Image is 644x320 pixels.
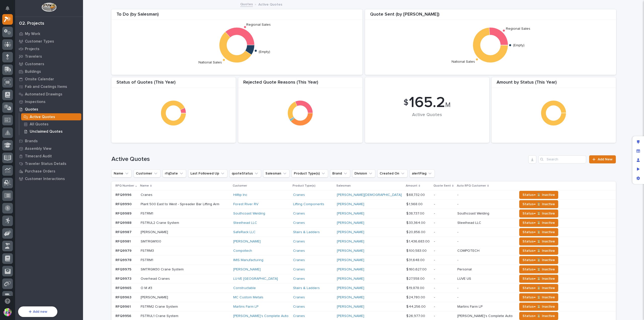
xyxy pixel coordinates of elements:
p: Auto RFQ Customer [457,183,486,189]
div: Status of Quotes (This Year) [111,80,236,88]
p: Projects [25,47,39,51]
a: Projects [15,45,83,53]
p: LUVE US [457,276,472,281]
div: 📖 [5,121,9,125]
p: $ 68,732.00 [406,192,426,197]
p: $ 19,878.00 [406,285,425,290]
a: Automated Drawings [15,90,83,98]
button: Division [352,169,375,177]
p: - [434,295,453,300]
p: RFQ9979 [115,248,133,253]
p: Customers [25,62,44,66]
p: $ 44,256.00 [406,304,427,309]
div: Active Quotes [374,112,481,128]
span: 165.2 [409,95,445,110]
tr: RFQ9996RFQ9996 CranesCranes Hilltip Inc Cranes [PERSON_NAME][DEMOGRAPHIC_DATA] $ 68,732.00$ 68,73... [111,190,616,200]
p: - [434,193,453,197]
img: 1736555164131-43832dd5-751b-4058-ba23-39d91318e5a0 [5,56,14,65]
a: MC Custom Metals [233,295,263,300]
span: Status→ ⏳ Inactive [522,285,555,291]
a: Forest River RV [233,202,258,206]
text: National Sales [452,60,475,64]
button: Status→ ⏳ Inactive [519,303,558,311]
p: - [457,229,459,234]
button: Status→ ⏳ Inactive [519,228,558,236]
span: Status→ ⏳ Inactive [522,238,555,244]
button: Status→ ⏳ Inactive [519,200,558,208]
p: RFQ9988 [115,220,133,225]
div: We're available if you need us! [23,61,69,65]
p: Quote Sent [433,183,451,189]
a: Assembly View [15,145,83,152]
img: Brittany [5,81,13,89]
p: Cranes [141,192,153,197]
p: FSTRM1 [141,257,154,262]
a: Fab and Coatings Items [15,83,83,90]
p: Customer [233,183,247,189]
p: - [434,230,453,234]
p: [PERSON_NAME] [141,294,169,300]
a: Cranes [293,314,305,318]
div: To Do (by Salesman) [111,12,363,20]
div: Rejected Quote Reasons (This Year) [238,80,363,88]
p: $ 31,648.00 [406,257,426,262]
p: Name [140,183,149,189]
a: Onsite Calendar [15,75,83,83]
p: Onsite Calendar [25,77,54,82]
p: $ 33,364.00 [406,220,426,225]
button: Status→ ⏳ Inactive [519,293,558,301]
div: Past conversations [5,73,34,77]
a: Brands [15,137,83,145]
a: Lifting Components [293,202,324,206]
a: Powered byPylon [35,132,61,136]
p: - [434,249,453,253]
p: FSTRUL2 Crane System [141,220,180,225]
img: Brittany Wendell [5,95,13,103]
div: Manage fields and data [634,147,643,156]
p: - [434,211,453,216]
p: - [434,286,453,290]
p: RFQ9981 [115,238,132,244]
p: SMTRGM100 [141,238,162,244]
div: Start new chat [23,56,83,61]
p: Timecard Audit [25,154,52,159]
p: Buildings [25,69,41,74]
button: Product Type(s) [292,169,328,177]
p: RFQ9989 [115,210,133,216]
p: $ 1,436,683.00 [406,238,431,244]
a: [PERSON_NAME] [337,202,364,206]
p: - [457,257,459,262]
p: - [457,238,459,244]
span: Help Docs [10,120,27,125]
tr: RFQ9979RFQ9979 FSTRM3FSTRM3 Compotech Cranes [PERSON_NAME] $ 100,583.00$ 100,583.00 -COMPOTECHCOM... [111,246,616,256]
p: Travelers [25,54,42,59]
tr: RFQ9981RFQ9981 SMTRGM100SMTRGM100 [PERSON_NAME] Cranes [PERSON_NAME] $ 1,436,683.00$ 1,436,683.00... [111,237,616,246]
a: [PERSON_NAME] [337,286,364,290]
p: RFQ9973 [115,276,132,281]
img: Stacker [5,5,15,15]
p: $ 27,558.00 [406,276,426,281]
a: Timecard Audit [15,152,83,160]
div: Quote Sent (by [PERSON_NAME]) [365,12,616,20]
a: Cranes [293,295,305,300]
div: 🔗 [31,121,35,125]
text: National Sales [198,61,222,64]
p: $ 160,627.00 [406,266,428,272]
button: users-avatar [2,307,13,317]
p: Assembly View [25,147,51,151]
p: All Quotes [30,122,49,127]
a: Cranes [293,305,305,309]
span: Status→ ⏳ Inactive [522,313,555,319]
p: RFQ9963 [115,294,132,300]
span: M [445,102,451,108]
a: [PERSON_NAME] [337,258,364,262]
a: Southcoast Welding [233,211,265,216]
p: $ 38,737.00 [406,210,425,216]
a: Cranes [293,193,305,197]
p: Welcome 👋 [5,20,92,28]
span: $ [404,98,408,108]
span: Status→ ⏳ Inactive [522,229,555,235]
p: O M #3 [141,285,153,290]
text: Regional Sales [246,23,271,26]
a: 🔗Onboarding Call [29,118,66,127]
